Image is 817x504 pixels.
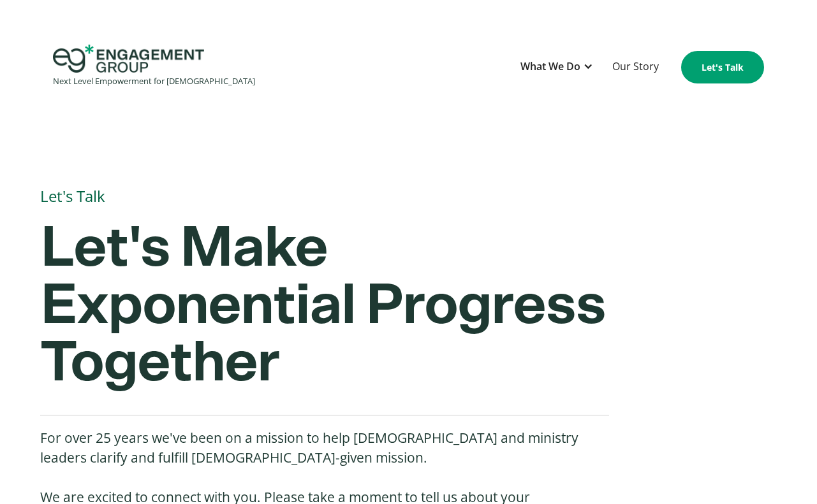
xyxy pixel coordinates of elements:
[606,52,665,83] a: Our Story
[53,73,255,90] div: Next Level Empowerment for [DEMOGRAPHIC_DATA]
[53,45,255,90] a: home
[53,45,204,73] img: Engagement Group Logo Icon
[520,58,580,75] div: What We Do
[356,52,419,66] span: Organization
[40,428,609,468] p: For over 25 years we've been on a mission to help [DEMOGRAPHIC_DATA] and ministry leaders clarify...
[356,104,429,118] span: Phone number
[514,52,600,83] div: What We Do
[40,182,751,210] h1: Let's Talk
[40,220,605,392] strong: Let's Make Exponential Progress Together
[681,51,764,83] a: Let's Talk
